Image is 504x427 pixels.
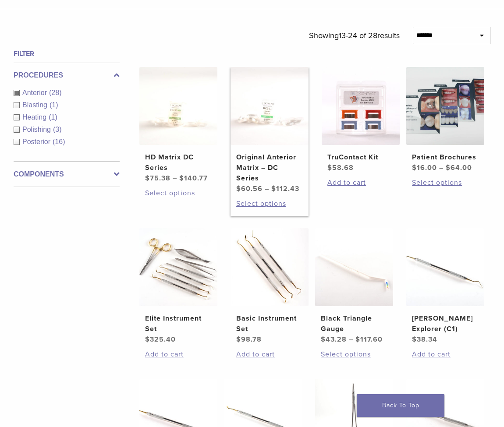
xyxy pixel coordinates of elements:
[236,152,302,184] h2: Original Anterior Matrix – DC Series
[236,198,302,209] a: Select options for “Original Anterior Matrix - DC Series”
[145,152,211,173] h2: HD Matrix DC Series
[14,70,120,81] label: Procedures
[349,335,353,344] span: –
[139,228,217,306] img: Elite Instrument Set
[236,184,263,193] bdi: 60.56
[327,177,394,188] a: Add to cart: “TruContact Kit”
[231,67,309,194] a: Original Anterior Matrix - DC SeriesOriginal Anterior Matrix – DC Series
[145,174,170,183] bdi: 75.38
[145,313,211,334] h2: Elite Instrument Set
[412,335,417,344] span: $
[14,49,120,59] h4: Filter
[139,67,217,184] a: HD Matrix DC SeriesHD Matrix DC Series
[265,184,269,193] span: –
[53,138,65,145] span: (16)
[236,335,262,344] bdi: 98.78
[271,184,299,193] bdi: 112.43
[49,89,61,96] span: (28)
[145,349,211,360] a: Add to cart: “Elite Instrument Set”
[139,228,217,345] a: Elite Instrument SetElite Instrument Set $325.40
[322,67,400,173] a: TruContact KitTruContact Kit $58.68
[327,163,354,172] bdi: 58.68
[321,313,387,334] h2: Black Triangle Gauge
[412,177,478,188] a: Select options for “Patient Brochures”
[231,228,309,306] img: Basic Instrument Set
[173,174,177,183] span: –
[145,188,211,198] a: Select options for “HD Matrix DC Series”
[139,67,217,145] img: HD Matrix DC Series
[236,313,302,334] h2: Basic Instrument Set
[309,27,400,45] p: Showing results
[14,169,120,180] label: Components
[22,113,49,121] span: Heating
[412,152,478,162] h2: Patient Brochures
[179,174,208,183] bdi: 140.77
[439,163,444,172] span: –
[145,174,150,183] span: $
[231,67,309,145] img: Original Anterior Matrix - DC Series
[406,67,484,145] img: Patient Brochures
[22,126,53,133] span: Polishing
[236,349,302,360] a: Add to cart: “Basic Instrument Set”
[327,163,332,172] span: $
[321,335,326,344] span: $
[406,228,484,306] img: Clark Explorer (C1)
[412,313,478,334] h2: [PERSON_NAME] Explorer (C1)
[406,228,484,345] a: Clark Explorer (C1)[PERSON_NAME] Explorer (C1) $38.34
[355,335,383,344] bdi: 117.60
[231,228,309,345] a: Basic Instrument SetBasic Instrument Set $98.78
[22,101,50,109] span: Blasting
[236,184,241,193] span: $
[315,228,393,306] img: Black Triangle Gauge
[355,335,360,344] span: $
[321,349,387,360] a: Select options for “Black Triangle Gauge”
[321,335,347,344] bdi: 43.28
[236,335,241,344] span: $
[50,101,58,109] span: (1)
[49,113,57,121] span: (1)
[145,335,176,344] bdi: 325.40
[412,349,478,360] a: Add to cart: “Clark Explorer (C1)”
[446,163,451,172] span: $
[315,228,393,345] a: Black Triangle GaugeBlack Triangle Gauge
[339,31,377,40] span: 13-24 of 28
[322,67,400,145] img: TruContact Kit
[22,89,49,96] span: Anterior
[412,335,437,344] bdi: 38.34
[446,163,472,172] bdi: 64.00
[22,138,53,145] span: Posterior
[412,163,417,172] span: $
[145,335,150,344] span: $
[357,394,444,417] a: Back To Top
[406,67,484,173] a: Patient BrochuresPatient Brochures
[179,174,184,183] span: $
[412,163,437,172] bdi: 16.00
[271,184,276,193] span: $
[327,152,394,162] h2: TruContact Kit
[53,126,62,133] span: (3)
